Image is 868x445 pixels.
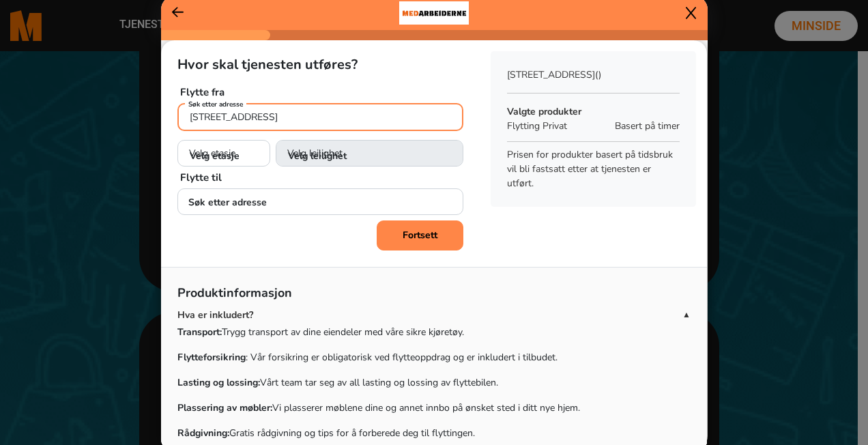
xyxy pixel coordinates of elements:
[595,68,601,81] span: ()
[403,229,437,242] b: Fortsett
[177,376,260,389] strong: Lasting og lossing:
[177,427,229,440] strong: Rådgivning:
[507,147,680,190] p: Prisen for produkter basert på tidsbruk vil bli fastsatt etter at tjenesten er utført.
[177,57,463,73] h5: Hvor skal tjenesten utføres?
[682,308,691,321] span: ▲
[177,401,691,415] p: Vi plasserer møblene dine og annet innbo på ønsket sted i ditt nye hjem.
[507,105,581,118] b: Valgte produkter
[177,308,682,322] p: Hva er inkludert?
[377,220,463,250] button: Fortsett
[180,85,225,99] b: Flytte fra
[507,68,680,82] p: [STREET_ADDRESS]
[177,426,691,440] p: Gratis rådgivning og tips for å forberede deg til flyttingen.
[177,375,691,390] p: Vårt team tar seg av all lasting og lossing av flyttebilen.
[185,99,246,109] label: Søk etter adresse
[180,171,222,184] b: Flytte til
[615,119,680,133] span: Basert på timer
[177,351,246,364] strong: Flytteforsikring
[177,326,222,339] strong: Transport:
[177,188,463,215] input: Søk...
[507,119,608,133] p: Flytting Privat
[177,284,691,308] p: Produktinformasjon
[177,350,691,364] p: : Vår forsikring er obligatorisk ved flytteoppdrag og er inkludert i tilbudet.
[177,103,463,131] input: Søk...
[177,401,272,414] strong: Plassering av møbler:
[177,325,691,339] p: Trygg transport av dine eiendeler med våre sikre kjøretøy.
